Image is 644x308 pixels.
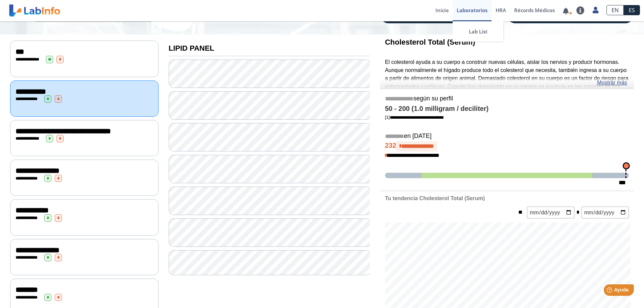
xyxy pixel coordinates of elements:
b: Tu tendencia Cholesterol Total (Serum) [385,195,485,201]
input: mm/dd/yyyy [581,207,629,218]
h4: 50 - 200 (1.0 milligram / deciliter) [385,105,629,113]
a: EN [606,5,624,15]
b: LIPID PANEL [169,44,214,52]
input: mm/dd/yyyy [527,207,574,218]
a: Lab List [453,21,503,42]
p: El colesterol ayuda a su cuerpo a construir nuevas células, aislar los nervios y producir hormona... [385,58,629,115]
b: Cholesterol Total (Serum) [385,38,475,46]
span: HRA [496,7,506,14]
a: Mostrar más [597,79,627,87]
h5: según su perfil [385,95,629,103]
a: [1] [385,115,444,120]
a: ES [624,5,640,15]
h4: 232 [385,141,629,151]
iframe: Help widget launcher [584,282,637,301]
h5: en [DATE] [385,133,629,140]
